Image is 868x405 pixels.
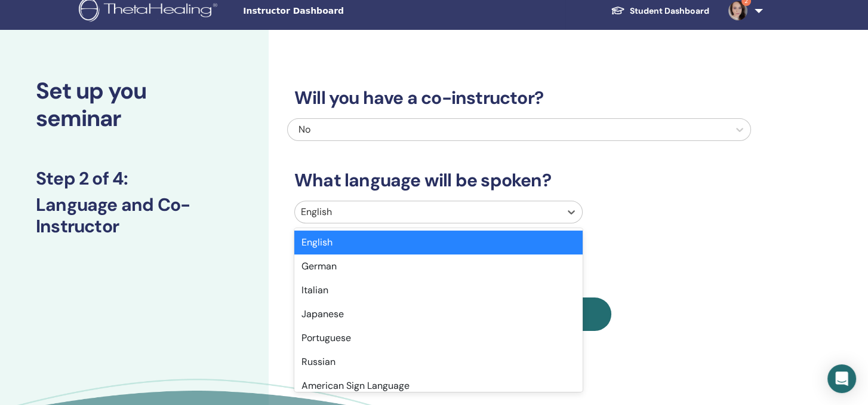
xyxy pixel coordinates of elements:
[294,374,583,398] div: American Sign Language
[294,254,583,278] div: German
[827,364,856,393] div: Open Intercom Messenger
[287,87,751,109] h3: Will you have a co-instructor?
[294,302,583,326] div: Japanese
[298,123,310,136] span: No
[36,194,233,237] h3: Language and Co-Instructor
[36,78,233,132] h2: Set up you seminar
[294,278,583,302] div: Italian
[728,1,747,20] img: default.jpg
[294,231,583,254] div: English
[287,170,751,191] h3: What language will be spoken?
[611,5,625,16] img: graduation-cap-white.svg
[36,168,233,189] h3: Step 2 of 4 :
[294,326,583,350] div: Portuguese
[243,5,422,17] span: Instructor Dashboard
[294,350,583,374] div: Russian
